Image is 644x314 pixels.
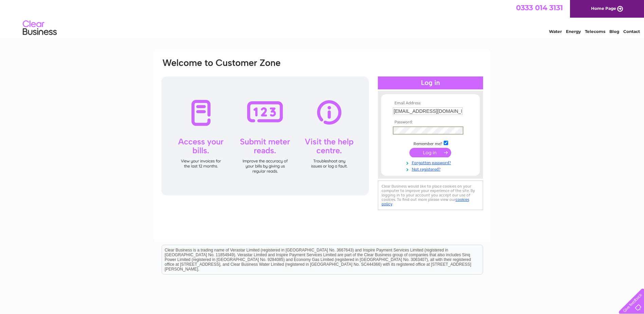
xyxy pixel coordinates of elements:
img: logo.png [22,18,57,38]
a: Telecoms [585,29,605,34]
a: Contact [623,29,640,34]
a: Forgotten password? [393,159,470,165]
a: cookies policy [382,197,469,206]
div: Clear Business would like to place cookies on your computer to improve your experience of the sit... [378,180,483,210]
th: Password: [391,120,470,125]
th: Email Address: [391,101,470,106]
td: Remember me? [391,140,470,146]
a: Water [549,29,562,34]
a: Energy [566,29,581,34]
a: 0333 014 3131 [516,3,563,12]
input: Submit [409,148,451,157]
a: Blog [609,29,619,34]
div: Clear Business is a trading name of Verastar Limited (registered in [GEOGRAPHIC_DATA] No. 3667643... [162,4,483,33]
a: Not registered? [393,165,470,172]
